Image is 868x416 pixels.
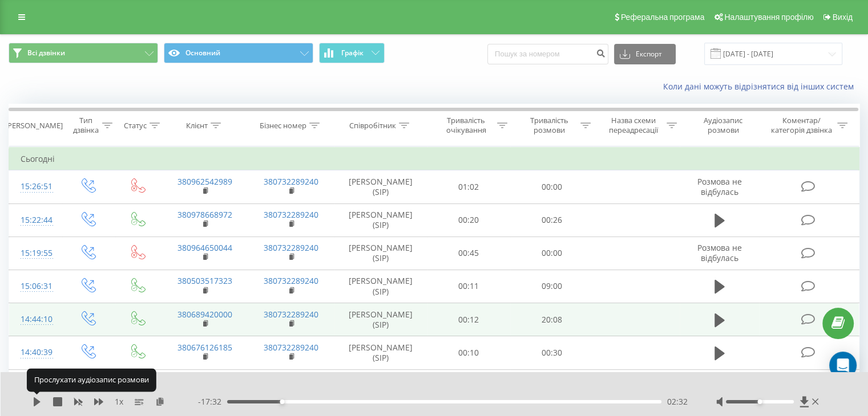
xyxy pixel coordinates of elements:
[690,116,757,135] div: Аудіозапис розмови
[177,242,232,253] a: 380964650044
[334,236,427,270] td: [PERSON_NAME] (SIP)
[115,396,123,407] span: 1 x
[697,176,742,197] span: Розмова не відбулась
[198,396,227,407] span: - 17:32
[833,13,853,22] span: Вихід
[9,148,859,170] td: Сьогодні
[520,116,578,135] div: Тривалість розмови
[829,352,857,379] div: Open Intercom Messenger
[177,275,232,286] a: 380503517323
[264,309,318,320] a: 380732289240
[510,369,593,402] td: 00:22
[349,121,396,130] div: Співробітник
[510,303,593,336] td: 20:08
[427,203,510,236] td: 00:20
[177,342,232,353] a: 380676126185
[334,336,427,369] td: [PERSON_NAME] (SIP)
[21,176,51,198] div: 15:26:51
[264,209,318,220] a: 380732289240
[334,369,427,402] td: [PERSON_NAME] (SIP)
[341,49,364,57] span: Графік
[177,309,232,320] a: 380689420000
[768,116,834,135] div: Коментар/категорія дзвінка
[186,121,208,130] div: Клієнт
[177,176,232,187] a: 380962542989
[280,399,284,404] div: Accessibility label
[427,336,510,369] td: 00:10
[264,242,318,253] a: 380732289240
[21,242,51,264] div: 15:19:55
[427,303,510,336] td: 00:12
[164,43,313,63] button: Основний
[72,116,99,135] div: Тип дзвінка
[21,308,51,331] div: 14:44:10
[27,369,156,391] div: Прослухати аудіозапис розмови
[334,270,427,303] td: [PERSON_NAME] (SIP)
[663,81,859,92] a: Коли дані можуть відрізнятися вiд інших систем
[319,43,385,63] button: Графік
[334,203,427,236] td: [PERSON_NAME] (SIP)
[667,396,688,407] span: 02:32
[177,209,232,220] a: 380978668972
[621,13,705,22] span: Реферальна програма
[21,209,51,231] div: 15:22:44
[124,121,147,130] div: Статус
[9,43,158,63] button: Всі дзвінки
[334,170,427,203] td: [PERSON_NAME] (SIP)
[27,48,65,58] span: Всі дзвінки
[427,236,510,270] td: 00:45
[334,303,427,336] td: [PERSON_NAME] (SIP)
[724,13,813,22] span: Налаштування профілю
[427,270,510,303] td: 00:11
[21,275,51,297] div: 15:06:31
[427,369,510,402] td: 00:15
[757,399,762,404] div: Accessibility label
[604,116,664,135] div: Назва схеми переадресації
[510,236,593,270] td: 00:00
[264,176,318,187] a: 380732289240
[5,121,63,130] div: [PERSON_NAME]
[264,342,318,353] a: 380732289240
[438,116,495,135] div: Тривалість очікування
[697,242,742,263] span: Розмова не відбулась
[260,121,306,130] div: Бізнес номер
[487,44,608,64] input: Пошук за номером
[264,275,318,286] a: 380732289240
[510,203,593,236] td: 00:26
[614,44,676,64] button: Експорт
[510,336,593,369] td: 00:30
[510,270,593,303] td: 09:00
[21,341,51,364] div: 14:40:39
[510,170,593,203] td: 00:00
[427,170,510,203] td: 01:02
